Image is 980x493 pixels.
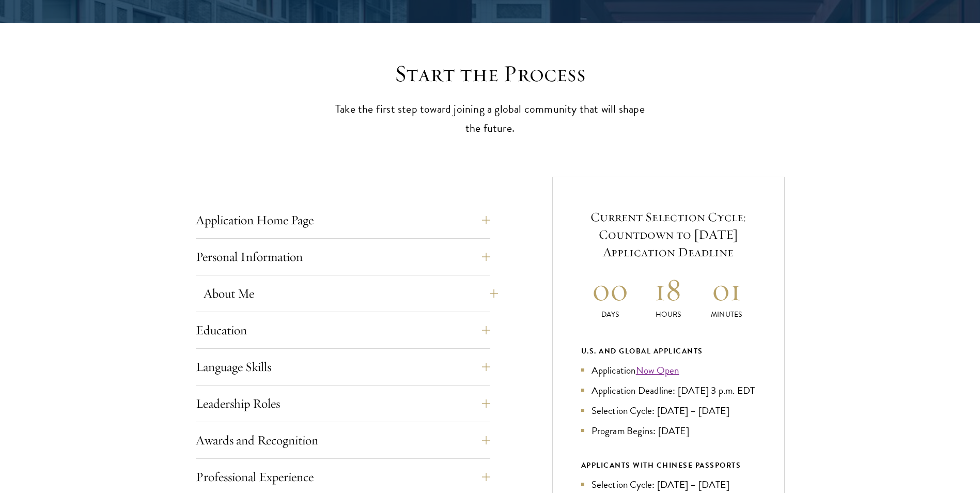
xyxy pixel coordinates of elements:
[196,428,490,453] button: Awards and Recognition
[639,309,697,320] p: Hours
[196,244,490,269] button: Personal Information
[581,270,640,309] h2: 00
[196,318,490,343] button: Education
[581,363,756,378] li: Application
[581,208,756,261] h5: Current Selection Cycle: Countdown to [DATE] Application Deadline
[581,477,756,492] li: Selection Cycle: [DATE] – [DATE]
[581,459,756,472] div: APPLICANTS WITH CHINESE PASSPORTS
[697,309,756,320] p: Minutes
[581,403,756,418] li: Selection Cycle: [DATE] – [DATE]
[196,465,490,489] button: Professional Experience
[581,383,756,398] li: Application Deadline: [DATE] 3 p.m. EDT
[204,281,498,306] button: About Me
[196,208,490,233] button: Application Home Page
[196,355,490,379] button: Language Skills
[581,345,756,358] div: U.S. and Global Applicants
[639,270,697,309] h2: 18
[636,363,679,378] a: Now Open
[196,391,490,416] button: Leadership Roles
[581,423,756,438] li: Program Begins: [DATE]
[330,100,650,138] p: Take the first step toward joining a global community that will shape the future.
[330,59,650,88] h2: Start the Process
[697,270,756,309] h2: 01
[581,309,640,320] p: Days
